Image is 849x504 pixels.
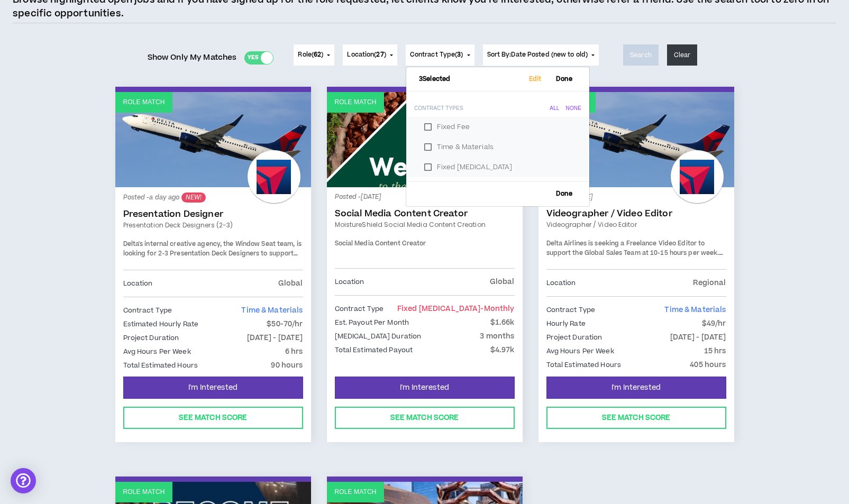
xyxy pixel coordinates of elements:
p: Location [335,276,364,288]
span: 62 [314,50,321,59]
button: I'm Interested [123,377,303,399]
span: Role ( ) [298,50,323,60]
p: Location [546,277,576,289]
p: 6 hrs [285,346,303,358]
p: [DATE] - [DATE] [247,332,303,344]
button: Contract Type(3) [406,44,474,66]
p: Project Duration [123,332,179,344]
button: I'm Interested [335,377,515,399]
p: Project Duration [546,332,602,343]
button: See Match Score [123,407,303,429]
p: Contract Type [546,304,596,316]
button: I'm Interested [546,377,726,399]
p: [MEDICAL_DATA] Duration [335,331,422,342]
div: None [565,104,581,113]
span: Location ( ) [347,50,386,60]
a: Social Media Content Creator [335,208,515,219]
span: Done [552,190,577,197]
a: Presentation Deck Designers (2-3) [123,221,303,230]
p: Total Estimated Hours [546,359,622,371]
div: All [550,104,559,113]
p: Est. Payout Per Month [335,317,409,328]
button: See Match Score [546,407,726,429]
label: Time & Materials [419,139,577,155]
span: Delta's internal creative agency, the Window Seat team, is looking for 2-3 Presentation Deck Desi... [123,240,302,277]
p: Role Match [335,97,377,107]
p: Total Estimated Payout [335,344,413,356]
div: Contract Types [414,104,463,113]
p: $49/hr [702,318,726,329]
p: $50-70/hr [267,318,303,330]
p: $4.97k [490,344,515,356]
button: Clear [667,44,698,66]
span: Show Only My Matches [148,50,237,66]
span: Done [552,76,577,83]
p: $1.66k [490,317,515,328]
p: Role Match [123,487,165,497]
p: Total Estimated Hours [123,360,198,371]
a: Presentation Designer [123,209,303,219]
a: Videographer / Video Editor [546,208,726,219]
span: Contract Type ( ) [410,50,463,60]
p: 3 months [480,331,514,342]
p: 405 hours [690,359,726,371]
p: Contract Type [123,305,172,316]
span: Social Media Content Creator [335,239,426,248]
p: Hourly Rate [546,318,586,329]
button: Role(62) [294,44,334,66]
label: Fixed [MEDICAL_DATA] [419,159,577,175]
div: Open Intercom Messenger [11,468,36,493]
button: Location(27) [343,44,397,66]
p: Role Match [335,487,377,497]
p: 15 hrs [704,345,726,357]
p: Contract Type [335,303,384,315]
p: Avg Hours Per Week [546,345,614,357]
p: Regional [693,277,726,289]
p: Role Match [123,97,165,107]
button: Sort By:Date Posted (new to old) [483,44,599,66]
label: Fixed Fee [419,119,577,135]
span: I'm Interested [188,383,238,393]
p: 90 hours [271,360,303,371]
p: [DATE] - [DATE] [670,332,726,343]
span: Delta Airlines is seeking a Freelance Video Editor to support the Global Sales Team at 10-15 hour... [546,239,719,258]
span: Edit [525,76,546,83]
p: Estimated Hourly Rate [123,318,199,330]
a: Role Match [538,92,734,187]
span: 3 Selected [419,76,450,83]
p: Posted - [DATE] [335,193,515,202]
span: Fixed [MEDICAL_DATA] [397,304,515,314]
span: Sort By: Date Posted (new to old) [487,50,588,59]
span: 27 [376,50,384,59]
button: Search [623,44,659,66]
span: 3 [457,50,461,59]
sup: NEW! [181,193,205,203]
p: Posted - a day ago [123,193,303,203]
span: I'm Interested [611,383,661,393]
p: Posted - [DATE] [546,193,726,202]
a: Role Match [115,92,311,187]
span: Time & Materials [241,305,303,316]
span: I'm Interested [400,383,449,393]
span: - monthly [480,304,514,314]
span: Time & Materials [664,305,726,315]
p: Global [490,276,515,288]
a: Role Match [327,92,523,187]
button: See Match Score [335,407,515,429]
p: Location [123,278,153,289]
p: Global [278,278,303,289]
a: Videographer / Video Editor [546,220,726,230]
a: MoistureShield Social Media Content Creation [335,220,515,230]
p: Avg Hours Per Week [123,346,191,358]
